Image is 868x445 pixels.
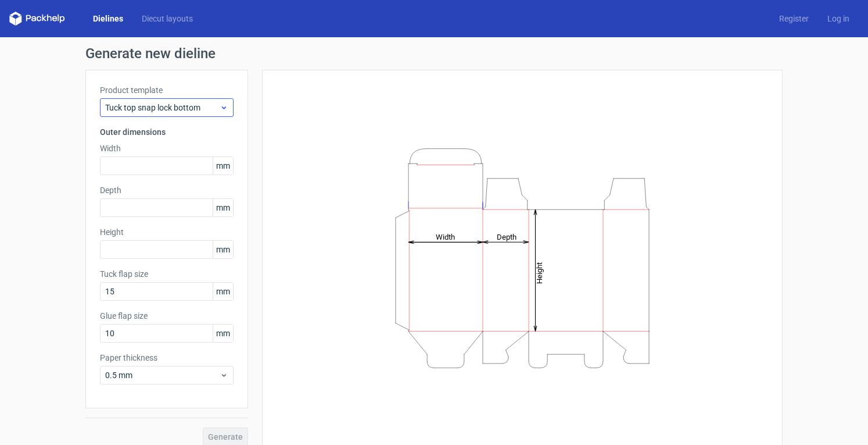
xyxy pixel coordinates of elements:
[436,232,455,241] tspan: Width
[100,184,234,196] label: Depth
[213,283,233,300] span: mm
[100,226,234,238] label: Height
[105,369,220,381] span: 0.5 mm
[100,143,234,154] label: Width
[770,13,818,24] a: Register
[535,262,544,283] tspan: Height
[213,241,233,258] span: mm
[100,268,234,280] label: Tuck flap size
[85,47,783,60] h1: Generate new dieline
[818,13,859,24] a: Log in
[100,310,234,322] label: Glue flap size
[213,157,233,175] span: mm
[100,126,234,138] h3: Outer dimensions
[100,84,234,96] label: Product template
[84,13,132,24] a: Dielines
[497,232,517,241] tspan: Depth
[105,102,220,113] span: Tuck top snap lock bottom
[132,13,202,24] a: Diecut layouts
[213,325,233,342] span: mm
[213,199,233,216] span: mm
[100,352,234,364] label: Paper thickness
